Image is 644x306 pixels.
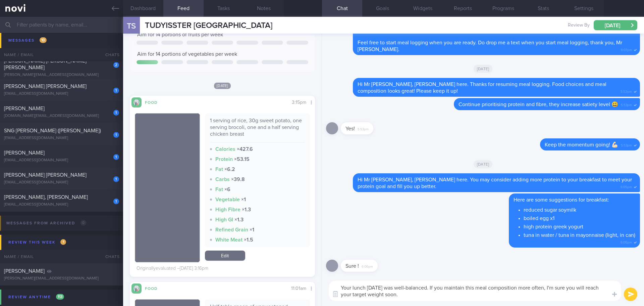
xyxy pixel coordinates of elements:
div: Messages from Archived [5,219,88,228]
span: 5:53pm [621,101,632,107]
div: [PERSON_NAME][EMAIL_ADDRESS][DOMAIN_NAME] [4,276,119,281]
span: 1 [60,239,66,245]
span: Continue prioritising protein and fibre, they increase satiety level 😃 [459,102,618,107]
span: [PERSON_NAME] [4,106,45,111]
strong: × 1.3 [234,217,244,222]
div: 1 [113,110,119,116]
div: 2 [113,62,119,68]
strong: High GI [215,217,233,222]
span: Keep the momentum going! 💪🏻 [545,142,618,147]
span: Yes! [345,126,355,131]
div: 1 [113,43,119,49]
span: [PERSON_NAME] Seen May [4,39,69,45]
span: Hi Mr [PERSON_NAME], [PERSON_NAME] here. You may consider adding more protein to your breakfast t... [358,177,632,189]
div: 1 [113,154,119,160]
div: Review this week [7,238,68,247]
span: Sure ! [345,263,359,269]
li: boiled egg x1 [524,213,635,222]
span: 0 [80,220,86,226]
span: Aim for 14 portions of fruits per week [137,32,223,37]
span: [PERSON_NAME], [PERSON_NAME] [4,194,88,200]
span: [PERSON_NAME] [PERSON_NAME] [4,84,87,89]
strong: × 427.6 [237,146,253,152]
div: [PERSON_NAME][EMAIL_ADDRESS][DOMAIN_NAME] [4,73,119,78]
div: 1 [113,88,119,93]
span: Review By [568,23,590,29]
div: [EMAIL_ADDRESS][DOMAIN_NAME] [4,158,119,163]
strong: White Meat [215,237,243,243]
li: reduced sugar soymilk [524,205,635,213]
strong: Carbs [215,177,230,182]
strong: × 1 [241,197,246,202]
div: [DOMAIN_NAME][EMAIL_ADDRESS][DOMAIN_NAME] [4,114,119,119]
div: 1 [113,176,119,182]
strong: Vegetable [215,197,240,202]
span: 5:53pm [358,125,369,132]
button: [DATE] [594,20,637,30]
span: 11:01am [291,286,306,291]
strong: Fat [215,167,223,172]
strong: × 6.2 [224,167,235,172]
span: [DATE] [474,65,493,73]
strong: × 1 [250,227,254,232]
div: 1 [113,132,119,138]
strong: Refined Grain [215,227,248,232]
li: high protein greek yogurt [524,222,635,230]
div: Originally evaluated – [DATE] 3:16pm [137,266,208,272]
strong: × 53.15 [234,157,250,162]
span: Hi Mr [PERSON_NAME], [PERSON_NAME] here. Thanks for resuming meal logging. Food choices and meal ... [358,82,606,94]
span: Here are some suggestions for breakfast: [514,197,609,203]
span: 6:06pm [621,238,632,245]
span: 5:53pm [621,141,632,148]
div: Food [142,285,168,291]
div: Food [142,99,168,105]
strong: × 39.8 [231,177,245,182]
div: Review anytime [7,293,66,302]
strong: Calories [215,146,235,152]
span: [DATE] [474,160,493,168]
span: 6:07pm [621,46,632,52]
div: [EMAIL_ADDRESS][DOMAIN_NAME] [4,180,119,185]
li: tuna in water / tuna in mayonnaise (light, in can) [524,230,635,238]
div: [EMAIL_ADDRESS][DOMAIN_NAME] [4,202,119,207]
strong: × 1.5 [244,237,253,243]
span: 5:52pm [621,88,632,94]
div: TS [119,13,144,39]
span: [PERSON_NAME] [4,268,45,274]
span: TUDYISSTER [GEOGRAPHIC_DATA] [145,21,272,30]
span: 6:05pm [621,183,632,189]
span: [PERSON_NAME] [PERSON_NAME] [4,172,87,178]
strong: High Fibre [215,207,240,212]
span: 6:06pm [362,263,373,269]
span: SNG [PERSON_NAME] ([PERSON_NAME]) [4,128,101,133]
div: [EMAIL_ADDRESS][DOMAIN_NAME] [4,91,119,96]
div: Chats [96,250,123,263]
span: [DATE] [214,83,231,89]
a: Edit [205,251,245,261]
div: [EMAIL_ADDRESS][DOMAIN_NAME] [4,136,119,141]
strong: × 1.3 [242,207,251,212]
div: 1 [113,199,119,204]
strong: × 6 [224,187,230,192]
div: [EMAIL_ADDRESS][DOMAIN_NAME] [4,47,119,52]
div: 1 serving of rice, 30g sweet potato, one serving brocoli, one and a half serving chicken breast [210,117,305,142]
span: 3:15pm [292,100,306,105]
span: Feel free to start meal logging when you are ready. Do drop me a text when you start meal logging... [358,40,622,52]
img: 1 serving of rice, 30g sweet potato, one serving brocoli, one and a half serving chicken breast [135,113,200,262]
span: [PERSON_NAME] [4,150,45,156]
span: 113 [56,294,64,300]
strong: Fat [215,187,223,192]
span: [PERSON_NAME] [PERSON_NAME] [PERSON_NAME] [4,58,87,70]
strong: Protein [215,157,233,162]
span: Aim for 14 portions of vegetables per week [137,51,237,57]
